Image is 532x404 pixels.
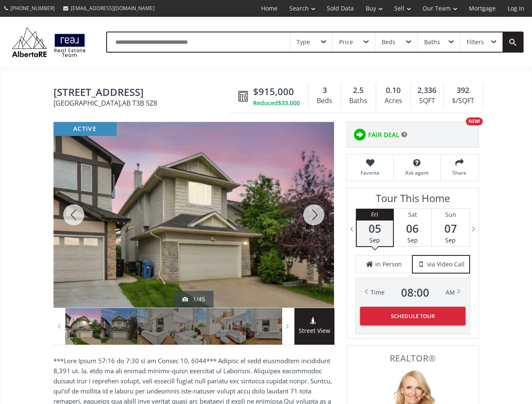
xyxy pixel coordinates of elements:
span: REALTOR® [356,354,469,363]
div: Time AM [371,287,455,298]
span: FAIR DEAL [368,130,399,139]
div: 0.10 [380,85,406,96]
div: SQFT [415,95,439,107]
div: active [53,122,117,136]
div: Baths [424,39,440,45]
span: $915,000 [253,85,294,98]
span: [GEOGRAPHIC_DATA] , AB T3B 5Z8 [53,100,234,106]
a: [EMAIL_ADDRESS][DOMAIN_NAME] [59,0,159,16]
div: $/SQFT [448,95,478,107]
div: Type [297,39,310,45]
div: NEW! [466,117,483,125]
div: Price [339,39,353,45]
div: 1/45 [182,295,205,303]
h3: Tour This Home [356,192,470,208]
span: Street View [294,326,334,336]
div: Beds [313,95,337,107]
div: Sun [432,209,470,221]
div: Beds [382,39,396,45]
div: Sat [394,209,431,221]
span: 06 [394,223,431,234]
span: Sep [445,236,456,244]
button: Schedule Tour [360,307,465,325]
span: [PHONE_NUMBER] [11,5,55,12]
div: 392 [448,85,478,96]
img: rating icon [351,126,368,143]
div: Baths [345,95,372,107]
span: via Video Call [427,260,465,268]
span: Ask agent [398,169,436,176]
span: $33,000 [278,99,300,107]
div: 511 Cresthaven Place SW Calgary, AB T3B 5Z8 - Photo 1 of 45 [53,122,334,308]
span: [EMAIL_ADDRESS][DOMAIN_NAME] [71,5,155,12]
span: in Person [375,260,402,268]
span: Sep [369,236,380,244]
div: Reduced [253,99,300,107]
span: 07 [432,223,470,234]
span: 2,336 [417,85,436,96]
span: 05 [357,223,393,234]
div: Fri [357,209,393,221]
span: Favorite [351,169,389,176]
span: 511 Cresthaven Place SW [53,87,234,100]
span: Sep [407,236,418,244]
div: 2.5 [345,85,372,96]
span: Share [445,169,474,176]
div: Acres [380,95,406,107]
div: Filters [467,39,484,45]
div: 3 [313,85,337,96]
img: Logo [8,25,89,59]
span: 08 : 00 [401,287,429,298]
